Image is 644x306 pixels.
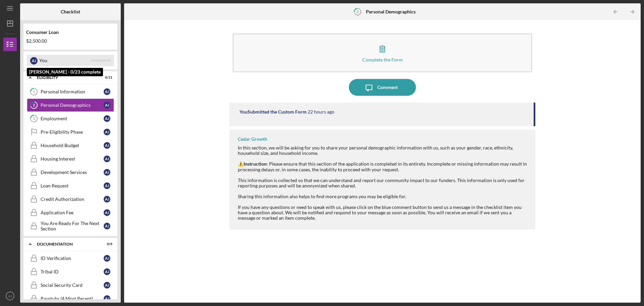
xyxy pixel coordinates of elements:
[37,76,96,80] div: Eligiblity
[238,194,529,199] div: Sharing this information also helps to find more programs you may be eligible for.
[27,98,114,112] a: 2Personal DemographicsAJ
[37,242,96,246] div: Documentation
[39,55,91,66] div: You
[41,143,104,148] div: Household Budget
[27,139,114,152] a: Household BudgetAJ
[349,79,416,96] button: Comment
[308,109,334,115] time: 2025-10-08 21:27
[3,289,17,303] button: AJ
[41,196,104,202] div: Credit Authorization
[30,57,38,64] div: A J
[41,256,104,261] div: ID Verification
[244,161,267,167] strong: Instruction
[27,192,114,206] a: Credit AuthorizationAJ
[41,156,104,162] div: Housing Interest
[41,210,104,215] div: Application Fee
[41,221,104,231] div: You Are Ready For The Next Section
[104,223,110,229] div: A J
[8,294,12,298] text: AJ
[357,9,359,14] tspan: 2
[27,206,114,219] a: Application FeeAJ
[27,179,114,192] a: Loan RequestAJ
[33,103,35,107] tspan: 2
[41,102,104,108] div: Personal Demographics
[27,265,114,278] a: Tribal IDAJ
[26,38,115,44] div: $2,500.00
[26,30,115,35] div: Consumer Loan
[239,109,307,115] div: You Submitted the Custom Form
[104,156,110,162] div: A J
[41,116,104,121] div: Employment
[27,219,114,233] a: You Are Ready For The Next SectionAJ
[100,242,112,246] div: 0 / 9
[104,169,110,176] div: A J
[104,142,110,149] div: A J
[100,76,112,80] div: 0 / 11
[104,255,110,262] div: A J
[238,136,267,142] div: Cedar Growth
[27,166,114,179] a: Development ServicesAJ
[41,170,104,175] div: Development Services
[104,295,110,302] div: A J
[104,115,110,122] div: A J
[238,205,529,221] div: If you have any questions or need to speak with us, please click on the blue comment button to se...
[104,88,110,95] div: A J
[27,125,114,139] a: Pre-Eligibility PhaseAJ
[377,79,398,96] div: Comment
[41,269,104,274] div: Tribal ID
[238,145,529,156] div: In this section, we will be asking for you to share your personal demographic information with us...
[41,296,104,301] div: Paystubs (4 Most Recent)
[238,178,529,188] div: This information is collected so that we can understand and report our community impact to our fu...
[27,292,114,305] a: Paystubs (4 Most Recent)AJ
[27,152,114,166] a: Housing InterestAJ
[104,182,110,189] div: A J
[61,9,80,14] b: Checklist
[104,102,110,108] div: A J
[104,196,110,203] div: A J
[104,129,110,135] div: A J
[33,117,35,121] tspan: 3
[41,89,104,94] div: Personal Information
[41,282,104,288] div: Social Security Card
[27,252,114,265] a: ID VerificationAJ
[33,90,35,94] tspan: 1
[238,161,529,172] div: ⚠️ : Please ensure that this section of the application is completed in its entirety. Incomplete ...
[27,112,114,125] a: 3EmploymentAJ
[233,34,532,72] button: Complete the Form
[104,282,110,289] div: A J
[41,183,104,188] div: Loan Request
[362,57,403,62] div: Complete the Form
[104,268,110,275] div: A J
[41,129,104,135] div: Pre-Eligibility Phase
[104,209,110,216] div: A J
[27,278,114,292] a: Social Security CardAJ
[27,85,114,98] a: 1Personal InformationAJ
[366,9,416,14] b: Personal Demographics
